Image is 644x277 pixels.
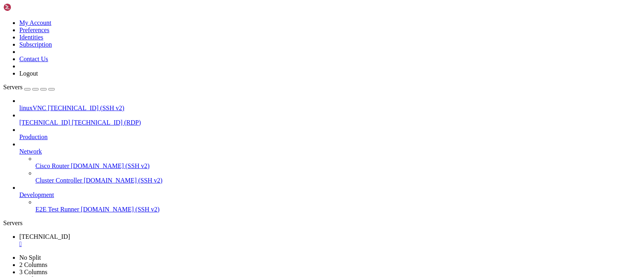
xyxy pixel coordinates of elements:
a: 176.102.65.175 [19,233,641,248]
span: [TECHNICAL_ID] (SSH v2) [48,105,124,111]
a: Production [19,133,641,141]
li: Production [19,126,641,141]
span: Cluster Controller [35,177,82,184]
a: 3 Columns [19,269,47,275]
span: Development [19,191,54,198]
a: Development [19,191,641,199]
li: E2E Test Runner [DOMAIN_NAME] (SSH v2) [35,199,641,213]
li: Development [19,184,641,213]
span: Production [19,133,47,140]
li: Network [19,141,641,184]
img: Shellngn [3,3,50,11]
div: Servers [3,220,641,227]
a: My Account [19,19,52,26]
li: [TECHNICAL_ID] [TECHNICAL_ID] (RDP) [19,112,641,126]
a: 2 Columns [19,261,47,268]
span: [DOMAIN_NAME] (SSH v2) [81,206,160,213]
span: [DOMAIN_NAME] (SSH v2) [84,177,163,184]
a: linuxVNC [TECHNICAL_ID] (SSH v2) [19,105,641,112]
span: [TECHNICAL_ID] [19,233,70,240]
span: [TECHNICAL_ID] [19,119,70,126]
li: Cisco Router [DOMAIN_NAME] (SSH v2) [35,155,641,170]
span: E2E Test Runner [35,206,79,213]
a: Contact Us [19,55,48,62]
a: Logout [19,70,38,77]
a: Cisco Router [DOMAIN_NAME] (SSH v2) [35,162,641,170]
span: Network [19,148,42,155]
a: Preferences [19,27,50,33]
span: Cisco Router [35,162,69,169]
a: E2E Test Runner [DOMAIN_NAME] (SSH v2) [35,206,641,213]
a: Network [19,148,641,155]
a: Subscription [19,41,52,48]
a: Servers [3,84,55,90]
span: [TECHNICAL_ID] (RDP) [72,119,141,126]
li: linuxVNC [TECHNICAL_ID] (SSH v2) [19,97,641,112]
span: Servers [3,84,23,90]
li: Cluster Controller [DOMAIN_NAME] (SSH v2) [35,170,641,184]
a: [TECHNICAL_ID] [TECHNICAL_ID] (RDP) [19,119,641,126]
span: linuxVNC [19,105,46,111]
span: [DOMAIN_NAME] (SSH v2) [71,162,150,169]
a: Identities [19,34,43,41]
a: Cluster Controller [DOMAIN_NAME] (SSH v2) [35,177,641,184]
a:  [19,240,641,248]
a: No Split [19,254,41,261]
